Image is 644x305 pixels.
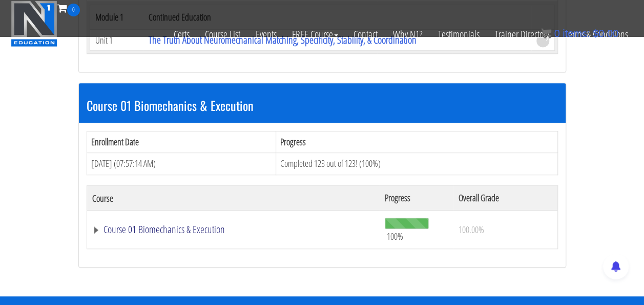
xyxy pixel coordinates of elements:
[284,16,346,52] a: FREE Course
[87,99,558,112] h3: Course 01 Biomechanics & Execution
[248,16,284,52] a: Events
[554,28,559,39] span: 0
[87,153,276,175] td: [DATE] (07:57:14 AM)
[541,28,551,39] img: icon11.png
[57,1,80,15] a: 0
[276,131,557,153] th: Progress
[563,28,590,39] span: items:
[87,131,276,153] th: Enrollment Date
[385,16,430,52] a: Why N1?
[276,153,557,175] td: Completed 123 out of 123! (100%)
[387,231,403,242] span: 100%
[67,4,80,16] span: 0
[453,211,557,249] td: 100.00%
[453,186,557,211] th: Overall Grade
[487,16,557,52] a: Trainer Directory
[11,1,57,47] img: n1-education
[380,186,453,211] th: Progress
[593,28,598,39] span: $
[593,28,618,39] bdi: 0.00
[92,224,375,235] a: Course 01 Biomechanics & Execution
[541,28,618,39] a: 0 items: $0.00
[557,16,636,52] a: Terms & Conditions
[166,16,197,52] a: Certs
[346,16,385,52] a: Contact
[430,16,487,52] a: Testimonials
[197,16,248,52] a: Course List
[87,186,380,211] th: Course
